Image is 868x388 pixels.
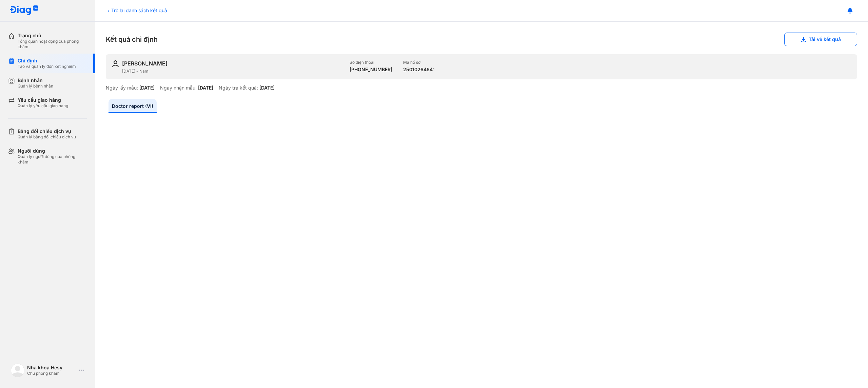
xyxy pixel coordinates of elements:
[18,97,68,103] div: Yêu cầu giao hàng
[18,33,87,39] div: Trang chủ
[18,148,87,154] div: Người dùng
[18,77,53,83] div: Bệnh nhân
[9,5,39,16] img: logo
[784,33,857,46] button: Tải về kết quả
[11,364,24,377] img: logo
[350,66,392,73] div: [PHONE_NUMBER]
[18,103,68,109] div: Quản lý yêu cầu giao hàng
[18,154,87,165] div: Quản lý người dùng của phòng khám
[106,7,167,14] div: Trở lại danh sách kết quả
[27,365,76,371] div: Nha khoa Hesy
[111,60,119,68] img: user-icon
[18,83,53,89] div: Quản lý bệnh nhân
[122,69,344,74] div: [DATE] - Nam
[108,99,157,113] a: Doctor report (VI)
[350,60,392,65] div: Số điện thoại
[18,39,87,50] div: Tổng quan hoạt động của phòng khám
[160,85,197,91] div: Ngày nhận mẫu:
[27,371,76,376] div: Chủ phòng khám
[18,128,76,134] div: Bảng đối chiếu dịch vụ
[219,85,258,91] div: Ngày trả kết quả:
[403,66,435,73] div: 25010264641
[106,33,857,46] div: Kết quả chỉ định
[18,64,76,69] div: Tạo và quản lý đơn xét nghiệm
[139,85,155,91] div: [DATE]
[122,60,167,67] div: [PERSON_NAME]
[18,134,76,140] div: Quản lý bảng đối chiếu dịch vụ
[403,60,435,65] div: Mã hồ sơ
[259,85,275,91] div: [DATE]
[106,85,138,91] div: Ngày lấy mẫu:
[18,58,76,64] div: Chỉ định
[198,85,213,91] div: [DATE]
